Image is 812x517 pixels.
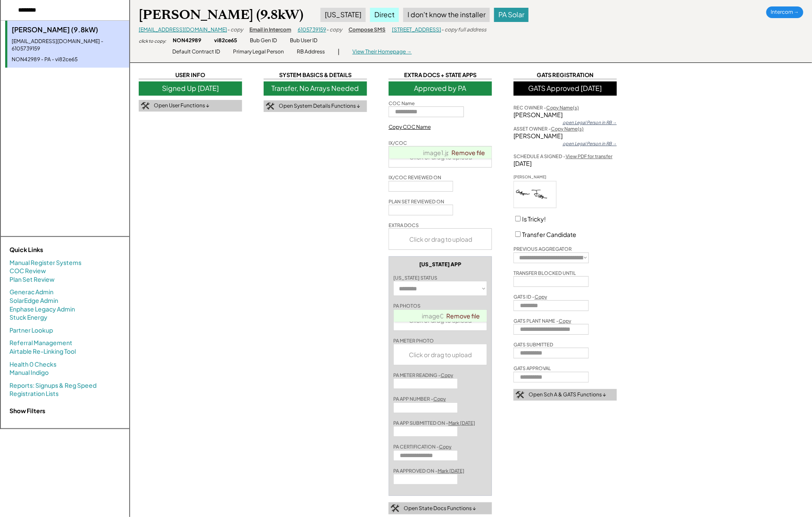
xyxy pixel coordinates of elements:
div: PA METER PHOTO [393,337,434,344]
div: SYSTEM BASICS & DETAILS [264,71,367,79]
img: tool-icon.png [391,505,399,512]
div: ASSET OWNER - [513,125,584,132]
a: Remove file [448,146,488,159]
div: [US_STATE] STATUS [393,274,437,281]
img: tool-icon.png [141,102,149,110]
div: REC OWNER - [513,104,579,111]
img: AbNR6yg+ADrmAAAAAElFTkSuQmCC [514,181,556,208]
label: Transfer Candidate [522,230,576,238]
div: EXTRA DOCS + STATE APPS [389,71,492,79]
a: Plan Set Review [9,275,55,284]
div: RB Address [297,48,325,56]
div: [US_STATE] APP [419,261,461,268]
a: SolarEdge Admin [9,296,58,305]
strong: Show Filters [9,407,45,414]
a: 6105739159 [298,26,326,33]
div: Open User Functions ↓ [154,102,209,109]
a: Health 0 Checks [9,360,56,369]
a: Registration Lists [9,389,59,398]
div: PA METER READING - [393,372,453,378]
a: Stuck Energy [9,313,47,322]
div: Quick Links [9,246,96,254]
a: Partner Lookup [9,326,53,335]
div: PREVIOUS AGGREGATOR [513,246,572,252]
div: SCHEDULE A SIGNED - [513,153,613,159]
div: Copy COC Name [389,124,431,131]
div: USER INFO [139,71,242,79]
div: Signed Up [DATE] [139,81,242,95]
u: Copy Name(s) [551,126,584,131]
div: Open Sch A & GATS Functions ↓ [529,391,606,399]
div: Direct [370,8,399,22]
div: PA APPROVED ON - [393,467,464,474]
div: [PERSON_NAME] [513,132,617,140]
div: GATS SUBMITTED [513,341,553,348]
div: View Their Homepage → [352,48,412,56]
div: GATS REGISTRATION [513,71,617,79]
u: Mark [DATE] [438,468,464,473]
div: [DATE] [513,159,617,168]
u: Copy [433,396,446,402]
u: Copy [439,444,451,449]
div: Default Contract ID [172,48,220,56]
div: | [338,47,339,56]
div: [PERSON_NAME] [513,174,557,180]
div: COC Name [389,100,415,106]
div: Email in Intercom [249,26,291,34]
a: Reports: Signups & Reg Speed [9,381,96,390]
div: Open State Docs Functions ↓ [404,505,476,512]
div: PA PHOTOS [393,302,420,309]
div: Compose SMS [348,26,386,34]
u: Copy Name(s) [546,105,579,110]
a: image1.jpeg [423,149,458,156]
div: Click or drag to upload [389,229,492,249]
div: NON42989 - PA - vi82ce65 [12,56,125,63]
a: Remove file [443,310,483,322]
a: Manual Indigo [9,368,49,377]
div: I don't know the installer [403,8,490,22]
div: IX/COC [389,140,407,146]
a: COC Review [9,267,46,275]
u: Copy [441,372,453,378]
a: Manual Register Systems [9,258,81,267]
div: GATS ID - [513,293,547,300]
div: - copy [326,26,342,34]
div: vi82ce65 [214,37,237,44]
div: TRANSFER BLOCKED UNTIL [513,270,576,276]
a: Airtable Re-Linking Tool [9,347,76,356]
div: Bub Gen ID [250,37,277,44]
img: tool-icon.png [266,103,274,110]
div: [PERSON_NAME] (9.8kW) [139,6,303,23]
div: open Legal Person in RB → [563,119,617,125]
div: PA Solar [494,8,529,22]
div: Approved by PA [389,81,492,95]
div: GATS PLANT NAME - [513,318,571,324]
u: Copy [535,294,547,299]
div: Open System Details Functions ↓ [279,103,360,110]
a: Enphase Legacy Admin [9,305,75,314]
img: tool-icon.png [516,391,524,399]
div: NON42989 [173,37,201,44]
div: Transfer, No Arrays Needed [264,81,367,95]
div: PA APP NUMBER - [393,396,446,402]
a: [EMAIL_ADDRESS][DOMAIN_NAME] [139,26,227,33]
u: Copy [559,318,571,324]
div: GATS Approved [DATE] [513,81,617,95]
u: Mark [DATE] [448,420,475,426]
div: [PERSON_NAME] (9.8kW) [12,25,125,34]
div: - copy full address [441,26,486,34]
div: [US_STATE] [320,8,366,22]
a: Referral Management [9,339,72,347]
span: image0.jpeg [422,312,459,320]
div: Bub User ID [290,37,317,44]
div: IX/COC REVIEWED ON [389,174,441,181]
div: PA CERTIFICATION - [393,443,451,450]
div: open Legal Person in RB → [563,140,617,146]
div: [PERSON_NAME] [513,111,617,119]
a: [STREET_ADDRESS] [392,26,441,33]
div: Intercom → [766,6,803,18]
div: GATS APPROVAL [513,365,551,371]
a: Generac Admin [9,288,53,296]
div: PLAN SET REVIEWED ON [389,198,444,205]
div: [EMAIL_ADDRESS][DOMAIN_NAME] - 6105739159 [12,38,125,53]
